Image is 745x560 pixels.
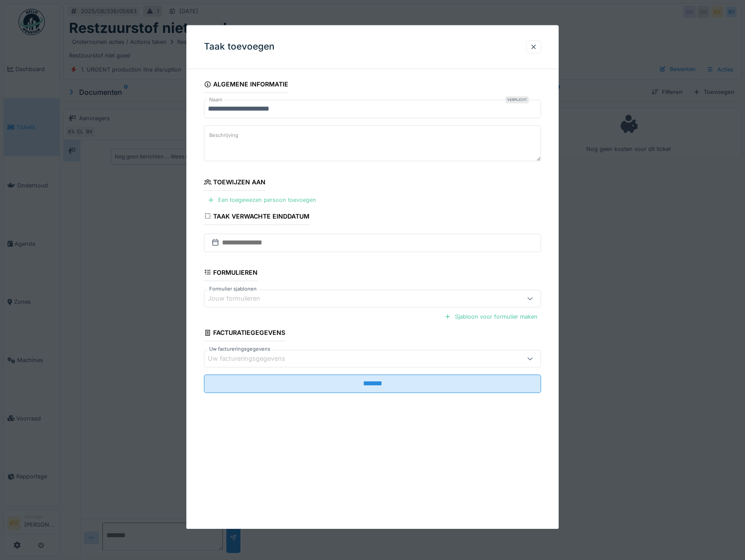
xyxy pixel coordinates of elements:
label: Formulier sjablonen [207,285,258,293]
div: Algemene informatie [204,78,289,93]
label: Uw factureringsgegevens [207,346,272,353]
div: Jouw formulieren [208,294,273,303]
div: Uw factureringsgegevens [208,354,298,364]
div: Taak verwachte einddatum [204,210,310,225]
div: Toewijzen aan [204,176,266,191]
div: Verplicht [505,97,529,104]
label: Beschrijving [207,130,240,141]
div: Een toegewezen persoon toevoegen [204,194,320,206]
div: Formulieren [204,266,258,281]
label: Naam [207,97,224,104]
div: Sjabloon voor formulier maken [441,311,541,323]
h3: Taak toevoegen [204,41,275,52]
div: Facturatiegegevens [204,326,286,341]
